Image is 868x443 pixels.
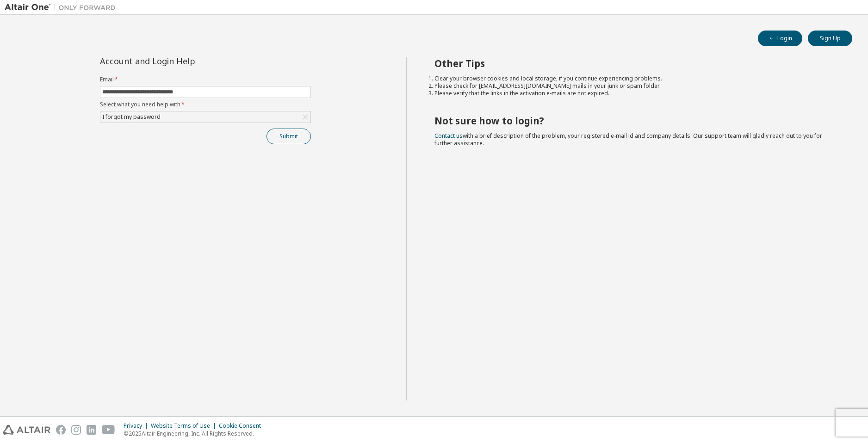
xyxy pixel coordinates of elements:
img: Altair One [5,3,120,12]
img: altair_logo.svg [3,425,50,435]
div: I forgot my password [101,112,162,122]
img: linkedin.svg [87,425,96,435]
img: instagram.svg [71,425,81,435]
button: Sign Up [808,31,852,46]
li: Please check for [EMAIL_ADDRESS][DOMAIN_NAME] mails in your junk or spam folder. [434,82,836,90]
div: Account and Login Help [100,57,269,65]
label: Select what you need help with [100,101,311,108]
img: facebook.svg [56,425,66,435]
img: youtube.svg [102,425,115,435]
label: Email [100,76,311,83]
div: I forgot my password [100,111,310,123]
div: Website Terms of Use [151,422,219,430]
li: Please verify that the links in the activation e-mails are not expired. [434,90,836,97]
span: with a brief description of the problem, your registered e-mail id and company details. Our suppo... [434,132,822,147]
a: Contact us [434,132,463,140]
li: Clear your browser cookies and local storage, if you continue experiencing problems. [434,75,836,82]
div: Cookie Consent [219,422,267,430]
div: Privacy [124,422,151,430]
h2: Not sure how to login? [434,115,836,127]
button: Login [758,31,802,46]
h2: Other Tips [434,57,836,69]
p: © 2025 Altair Engineering, Inc. All Rights Reserved. [124,430,267,437]
button: Submit [267,129,311,144]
